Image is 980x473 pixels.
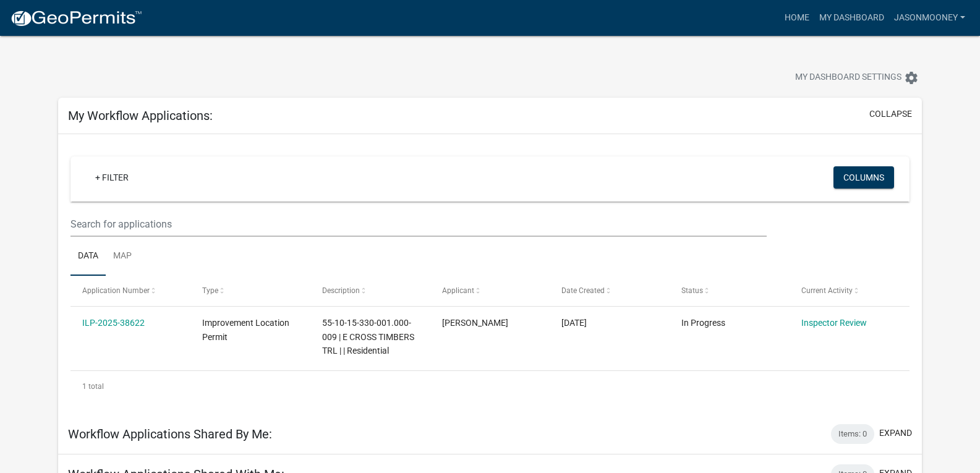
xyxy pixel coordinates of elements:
[82,318,145,328] a: ILP-2025-38622
[202,318,289,342] span: Improvement Location Permit
[85,166,138,189] a: + Filter
[430,276,550,305] datatable-header-cell: Applicant
[190,276,310,305] datatable-header-cell: Type
[106,237,139,276] a: Map
[670,276,790,305] datatable-header-cell: Status
[814,6,889,30] a: My Dashboard
[889,6,970,30] a: Jasonmooney
[561,286,605,295] span: Date Created
[322,286,360,295] span: Description
[831,424,874,444] div: Items: 0
[310,276,430,305] datatable-header-cell: Description
[681,318,725,328] span: In Progress
[70,276,190,305] datatable-header-cell: Application Number
[68,427,272,441] h5: Workflow Applications Shared By Me:
[82,286,150,295] span: Application Number
[70,371,910,402] div: 1 total
[442,318,508,328] span: Jason Mooney
[442,286,474,295] span: Applicant
[70,237,106,276] a: Data
[681,286,703,295] span: Status
[70,211,766,237] input: Search for applications
[785,66,929,90] button: My Dashboard Settingssettings
[780,6,814,30] a: Home
[904,70,919,85] i: settings
[550,276,670,305] datatable-header-cell: Date Created
[322,318,414,356] span: 55-10-15-330-001.000-009 | E CROSS TIMBERS TRL | | Residential
[795,70,901,85] span: My Dashboard Settings
[879,427,912,440] button: expand
[58,134,922,414] div: collapse
[801,286,853,295] span: Current Activity
[833,166,894,189] button: Columns
[561,318,587,328] span: 08/07/2025
[789,276,909,305] datatable-header-cell: Current Activity
[202,286,218,295] span: Type
[869,108,912,121] button: collapse
[801,318,867,328] a: Inspector Review
[68,108,213,123] h5: My Workflow Applications:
